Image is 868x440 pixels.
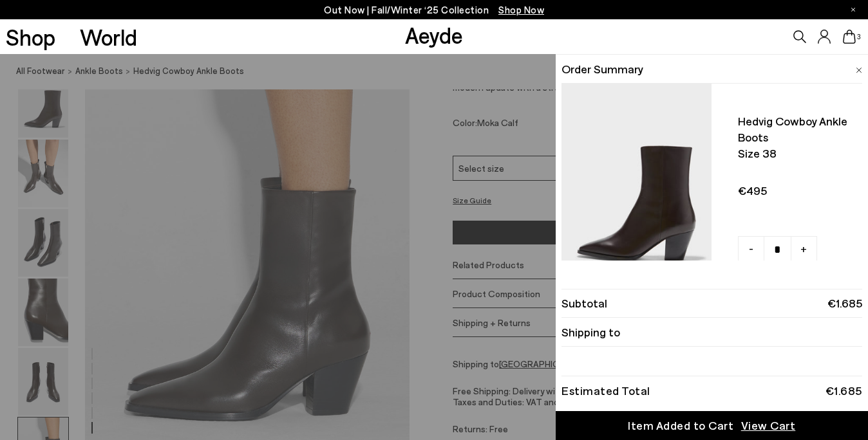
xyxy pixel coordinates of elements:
a: Shop [6,26,55,48]
span: - [749,240,753,257]
div: Item Added to Cart [628,417,733,434]
li: Subtotal [561,289,862,318]
a: Item Added to Cart View Cart [556,411,868,440]
span: + [800,240,807,257]
a: + [791,236,817,262]
span: Navigate to /collections/new-in [498,4,544,15]
span: 3 [856,33,862,41]
div: €1.685 [826,386,862,395]
a: World [80,26,137,48]
img: AEYDE_HEDVIGCALFLEATHERMOKA_1_900x.jpg [561,84,712,292]
div: Estimated Total [561,386,650,395]
p: Out Now | Fall/Winter ‘25 Collection [324,2,544,18]
a: Aeyde [405,21,463,48]
span: Order Summary [561,61,643,77]
a: - [738,236,764,262]
span: €495 [738,183,856,199]
span: Hedvig cowboy ankle boots [738,113,856,145]
span: Size 38 [738,145,856,161]
a: 3 [843,30,856,44]
span: Shipping to [561,324,620,340]
span: €1.685 [827,295,862,311]
span: View Cart [741,417,796,434]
